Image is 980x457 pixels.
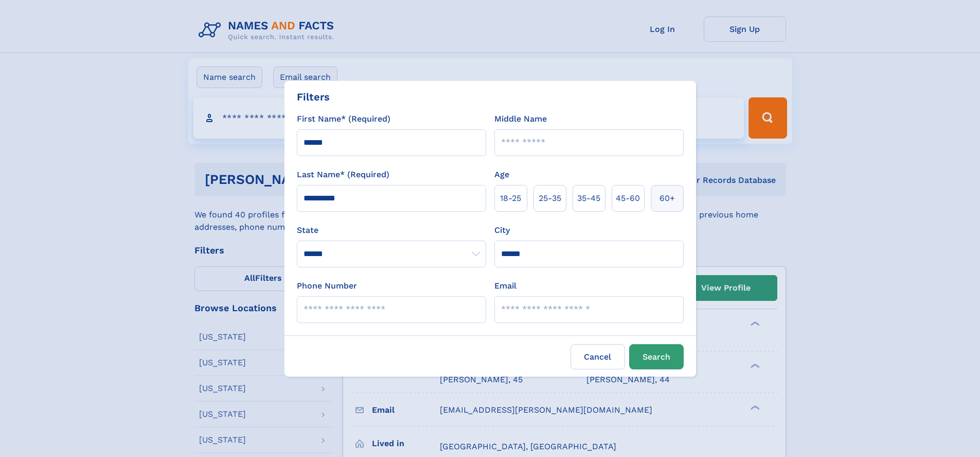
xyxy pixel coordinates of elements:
[660,192,675,205] span: 60+
[297,280,357,292] label: Phone Number
[297,113,390,125] label: First Name* (Required)
[577,192,600,205] span: 35‑45
[629,344,684,369] button: Search
[297,168,389,181] label: Last Name* (Required)
[616,192,640,205] span: 45‑60
[494,280,516,292] label: Email
[494,113,547,125] label: Middle Name
[539,192,561,205] span: 25‑35
[494,168,509,181] label: Age
[571,344,625,369] label: Cancel
[297,224,486,236] label: State
[297,89,330,105] div: Filters
[494,224,510,236] label: City
[500,192,521,205] span: 18‑25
